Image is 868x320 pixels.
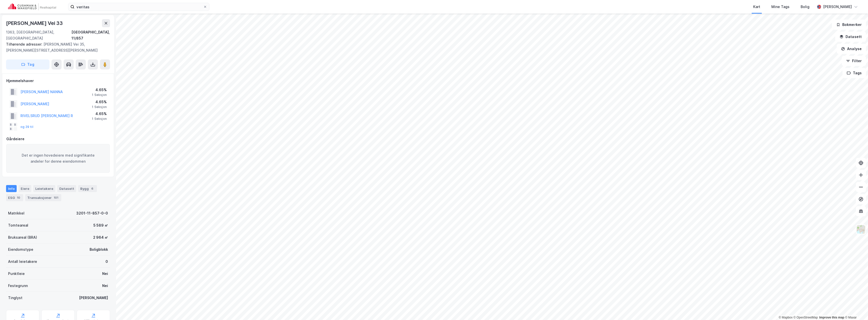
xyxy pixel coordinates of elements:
div: Nei [102,271,108,277]
div: Bruksareal (BRA) [8,234,37,240]
button: Tag [6,59,49,69]
div: Punktleie [8,271,25,277]
div: 1 Seksjon [92,93,107,97]
div: Matrikkel [8,210,24,216]
div: 101 [53,195,59,200]
div: 3201-11-857-0-0 [76,210,108,216]
div: Info [6,185,17,192]
div: [PERSON_NAME] Vei 35, [PERSON_NAME][STREET_ADDRESS][PERSON_NAME] [6,41,106,53]
a: Mapbox [779,316,793,319]
div: [PERSON_NAME] [79,295,108,301]
div: Festegrunn [8,283,28,289]
div: Boligblokk [90,246,108,253]
button: Datasett [835,32,866,42]
img: cushman-wakefield-realkapital-logo.202ea83816669bd177139c58696a8fa1.svg [8,3,56,10]
div: 4.65% [92,87,107,93]
div: Leietakere [33,185,55,192]
div: [PERSON_NAME] Vei 33 [6,19,64,27]
button: Filter [842,56,866,66]
div: Tomteareal [8,222,28,228]
div: Tinglyst [8,295,22,301]
div: 1 Seksjon [92,105,107,109]
div: Kart [753,4,760,10]
a: OpenStreetMap [794,316,818,319]
div: Eiere [19,185,31,192]
a: Improve this map [819,316,844,319]
div: Bygg [78,185,97,192]
div: Nei [102,283,108,289]
div: Kontrollprogram for chat [843,296,868,320]
div: Mine Tags [771,4,790,10]
div: [GEOGRAPHIC_DATA], 11/857 [71,29,110,41]
div: Hjemmelshaver [6,78,110,84]
div: Eiendomstype [8,246,33,253]
span: Tilhørende adresser: [6,42,43,46]
img: Z [856,225,866,234]
div: 6 [90,186,95,191]
button: Analyse [837,44,866,54]
div: 0 [105,259,108,265]
div: ESG [6,194,23,201]
input: Søk på adresse, matrikkel, gårdeiere, leietakere eller personer [74,3,203,11]
div: [PERSON_NAME] [823,4,852,10]
div: Det er ingen hovedeiere med signifikante andeler for denne eiendommen [6,144,110,173]
div: 1 Seksjon [92,117,107,121]
div: 4.65% [92,99,107,105]
button: Bokmerker [832,20,866,30]
div: 2 964 ㎡ [93,234,108,240]
div: Bolig [801,4,809,10]
div: 5 589 ㎡ [93,222,108,228]
div: 1363, [GEOGRAPHIC_DATA], [GEOGRAPHIC_DATA] [6,29,71,41]
div: Transaksjoner [25,194,61,201]
div: Datasett [57,185,76,192]
iframe: Chat Widget [843,296,868,320]
div: 4.65% [92,111,107,117]
button: Tags [843,68,866,78]
div: Antall leietakere [8,259,37,265]
div: Gårdeiere [6,136,110,142]
div: 10 [16,195,21,200]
